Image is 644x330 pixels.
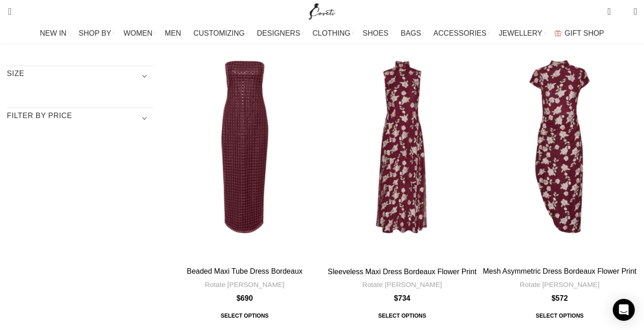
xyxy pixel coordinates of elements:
[325,31,480,263] a: Sleeveless Maxi Dress Bordeaux Flower Print
[529,308,590,324] span: Select options
[620,9,627,16] span: 0
[434,29,487,38] span: ACCESSORIES
[401,29,421,38] span: BAGS
[313,29,351,38] span: CLOTHING
[328,268,477,276] a: Sleeveless Maxi Dress Bordeaux Flower Print
[434,24,490,43] a: ACCESSORIES
[499,29,542,38] span: JEWELLERY
[79,24,115,43] a: SHOP BY
[551,294,556,302] span: $
[214,308,275,324] a: Select options for “Beaded Maxi Tube Dress Bordeaux”
[7,69,154,84] h3: SIZE
[40,29,66,38] span: NEW IN
[167,31,322,262] a: Beaded Maxi Tube Dress Bordeaux
[237,294,253,302] bdi: 690
[214,308,275,324] span: Select options
[363,29,388,38] span: SHOES
[551,294,568,302] bdi: 572
[603,2,615,21] a: 0
[565,29,604,38] span: GIFT SHOP
[555,30,561,36] img: GiftBag
[363,280,442,289] a: Rotate [PERSON_NAME]
[40,24,70,43] a: NEW IN
[2,2,11,21] a: Search
[187,267,303,275] a: Beaded Maxi Tube Dress Bordeaux
[613,299,635,321] div: Open Intercom Messenger
[205,280,285,289] a: Rotate [PERSON_NAME]
[124,29,153,38] span: WOMEN
[124,24,156,43] a: WOMEN
[2,24,642,43] div: Main navigation
[257,29,300,38] span: DESIGNERS
[257,24,303,43] a: DESIGNERS
[193,24,248,43] a: CUSTOMIZING
[79,29,111,38] span: SHOP BY
[618,2,627,21] div: My Wishlist
[237,294,241,302] span: $
[394,294,398,302] span: $
[482,31,637,262] a: Mesh Asymmetric Dress Bordeaux Flower Print
[483,267,637,275] a: Mesh Asymmetric Dress Bordeaux Flower Print
[307,7,337,15] a: Site logo
[165,29,182,38] span: MEN
[193,29,245,38] span: CUSTOMIZING
[520,280,600,289] a: Rotate [PERSON_NAME]
[499,24,545,43] a: JEWELLERY
[313,24,354,43] a: CLOTHING
[165,24,184,43] a: MEN
[608,5,615,11] span: 0
[372,308,433,324] span: Select options
[394,294,411,302] bdi: 734
[555,24,604,43] a: GIFT SHOP
[372,308,433,324] a: Select options for “Sleeveless Maxi Dress Bordeaux Flower Print”
[529,308,590,324] a: Select options for “Mesh Asymmetric Dress Bordeaux Flower Print”
[363,24,391,43] a: SHOES
[7,111,154,126] h3: Filter by price
[401,24,424,43] a: BAGS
